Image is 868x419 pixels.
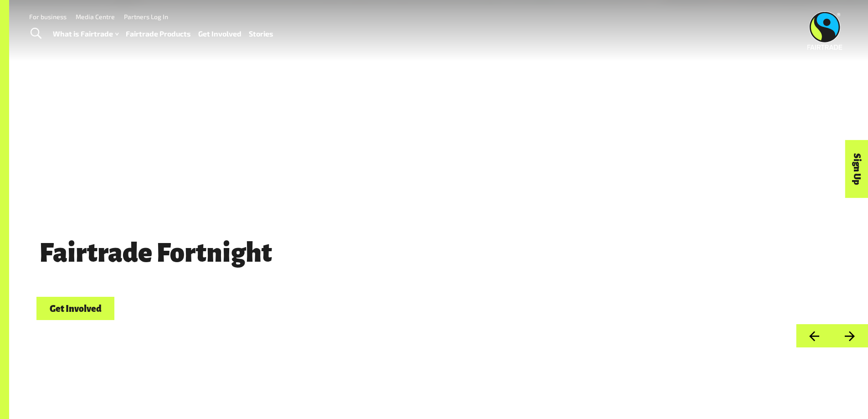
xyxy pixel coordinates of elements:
p: [DATE] - [DATE] [36,275,705,293]
a: Fairtrade Products [126,27,191,41]
a: Media Centre [76,13,115,21]
button: Next [832,324,868,347]
button: Previous [796,324,832,347]
span: Fairtrade Fortnight [36,238,275,268]
a: Partners Log In [124,13,168,21]
a: For business [29,13,67,21]
a: Get Involved [36,297,114,320]
a: Toggle Search [25,22,47,45]
a: Get Involved [198,27,241,41]
a: What is Fairtrade [53,27,118,41]
img: Fairtrade Australia New Zealand logo [807,11,842,50]
a: Stories [249,27,273,41]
